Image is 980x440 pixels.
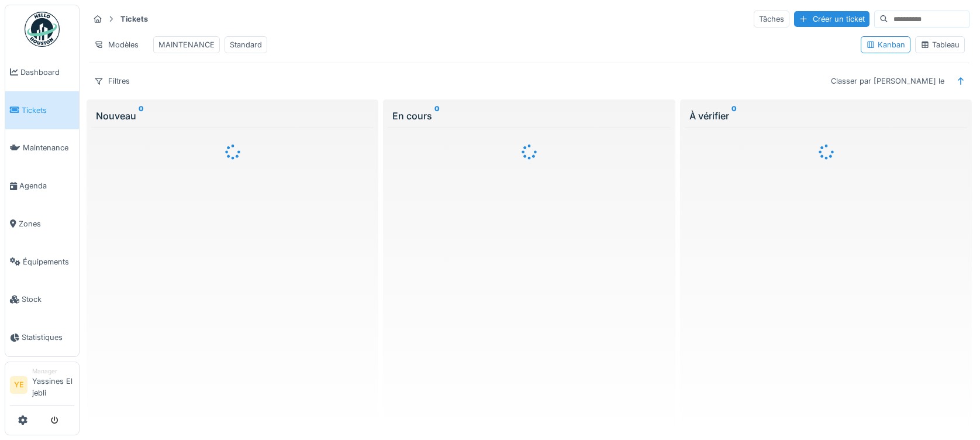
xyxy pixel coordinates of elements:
[5,53,79,91] a: Dashboard
[158,39,215,50] div: MAINTENANCE
[10,367,74,406] a: YE ManagerYassines El jebli
[826,73,950,90] div: Classer par [PERSON_NAME] le
[96,109,369,123] div: Nouveau
[731,109,737,123] sup: 0
[392,109,665,123] div: En cours
[866,39,905,50] div: Kanban
[10,376,27,394] li: YE
[5,243,79,281] a: Équipements
[230,39,262,50] div: Standard
[689,109,962,123] div: À vérifier
[32,367,74,403] li: Yassines El jebli
[5,167,79,205] a: Agenda
[794,11,869,27] div: Créer un ticket
[920,39,960,50] div: Tableau
[20,67,74,78] span: Dashboard
[5,129,79,167] a: Maintenance
[89,73,135,90] div: Filtres
[32,367,74,376] div: Manager
[116,13,153,25] strong: Tickets
[22,105,74,116] span: Tickets
[434,109,440,123] sup: 0
[5,205,79,243] a: Zones
[23,256,74,267] span: Équipements
[19,180,74,191] span: Agenda
[22,332,74,343] span: Statistiques
[5,281,79,319] a: Stock
[5,318,79,356] a: Statistiques
[754,11,789,27] div: Tâches
[19,218,74,229] span: Zones
[5,91,79,129] a: Tickets
[139,109,144,123] sup: 0
[89,36,144,53] div: Modèles
[25,12,60,47] img: Badge_color-CXgf-gQk.svg
[23,142,74,153] span: Maintenance
[22,294,74,305] span: Stock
